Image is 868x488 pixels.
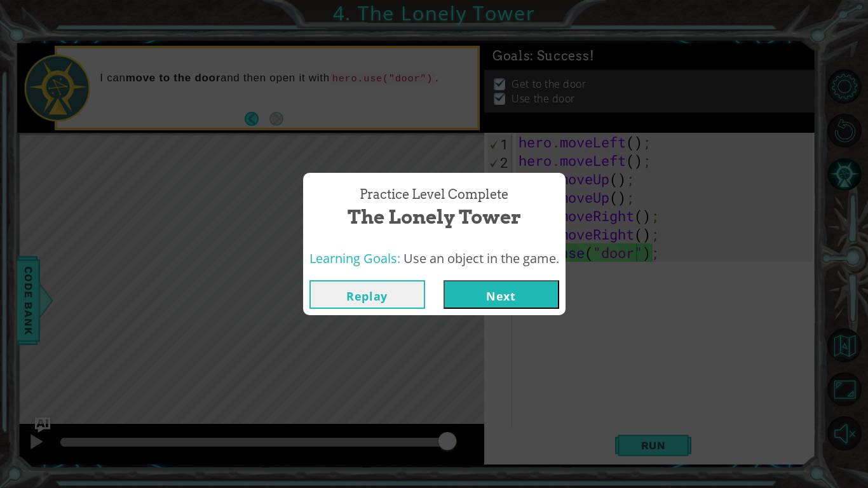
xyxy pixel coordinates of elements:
span: Practice Level Complete [360,186,508,204]
button: Replay [309,280,425,309]
span: Use an object in the game. [403,250,559,267]
button: Next [444,280,559,309]
span: Learning Goals: [309,250,400,267]
span: The Lonely Tower [348,203,521,231]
